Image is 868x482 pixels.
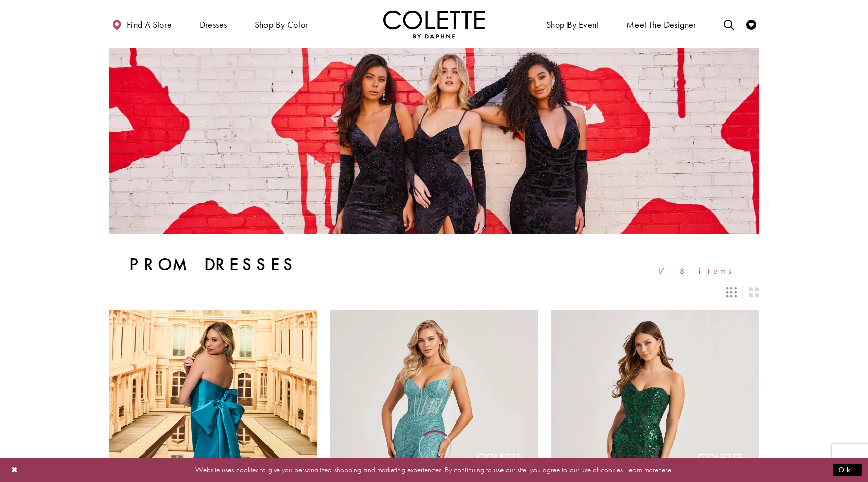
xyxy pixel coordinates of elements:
[546,20,599,30] span: Shop By Event
[544,10,602,38] span: Shop By Event
[255,20,308,30] span: Shop by color
[833,464,862,476] button: Submit Dialog
[626,20,696,30] span: Meet the designer
[199,20,227,30] span: Dresses
[721,10,737,38] a: Toggle search
[197,10,230,38] span: Dresses
[109,10,174,38] a: Find a store
[749,287,759,297] span: Switch layout to 2 columns
[383,10,485,38] a: Visit Home Page
[624,10,699,38] a: Meet the designer
[129,255,297,275] h1: Prom Dresses
[127,20,172,30] span: Find a store
[726,287,737,297] span: Switch layout to 3 columns
[657,266,739,275] span: 178 items
[103,281,765,304] div: Layout Controls
[744,10,759,38] a: Check Wishlist
[252,10,311,38] span: Shop by color
[73,463,795,477] p: Website uses cookies to give you personalized shopping and marketing experiences. By continuing t...
[658,465,671,475] a: here
[6,461,23,479] button: Close Dialog
[383,10,485,38] img: Colette by Daphne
